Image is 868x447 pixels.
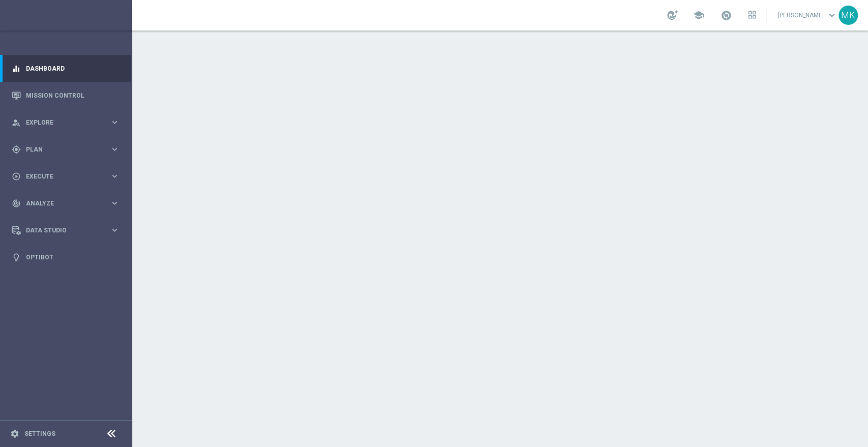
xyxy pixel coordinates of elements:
i: lightbulb [12,253,21,262]
button: track_changes Analyze keyboard_arrow_right [11,199,120,207]
i: keyboard_arrow_right [110,117,119,127]
div: Analyze [12,199,110,208]
button: lightbulb Optibot [11,253,120,261]
button: Mission Control [11,92,120,100]
i: keyboard_arrow_right [110,144,119,154]
span: Explore [26,120,110,126]
i: gps_fixed [12,145,21,154]
button: equalizer Dashboard [11,65,120,73]
div: MK [839,6,858,25]
a: Optibot [26,244,119,271]
div: Data Studio [12,226,110,235]
span: Execute [26,173,110,180]
div: Dashboard [12,55,119,82]
i: person_search [12,118,21,127]
span: Data Studio [26,227,110,233]
i: play_circle_outline [12,172,21,181]
div: Explore [12,118,110,127]
div: Optibot [12,244,119,271]
i: keyboard_arrow_right [110,225,119,235]
i: settings [10,429,19,438]
a: Mission Control [26,82,119,109]
a: Dashboard [26,55,119,82]
button: play_circle_outline Execute keyboard_arrow_right [11,172,120,181]
div: Execute [12,172,110,181]
div: Mission Control [12,82,119,109]
div: Plan [12,145,110,154]
i: keyboard_arrow_right [110,171,119,181]
button: gps_fixed Plan keyboard_arrow_right [11,145,120,154]
span: keyboard_arrow_down [826,10,837,21]
i: keyboard_arrow_right [110,198,119,208]
i: equalizer [12,64,21,73]
button: person_search Explore keyboard_arrow_right [11,118,120,127]
a: Settings [24,431,55,437]
span: Analyze [26,200,110,206]
i: track_changes [12,199,21,208]
span: school [693,10,704,21]
span: Plan [26,146,110,153]
button: Data Studio keyboard_arrow_right [11,226,120,234]
a: [PERSON_NAME]keyboard_arrow_down [777,8,839,23]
